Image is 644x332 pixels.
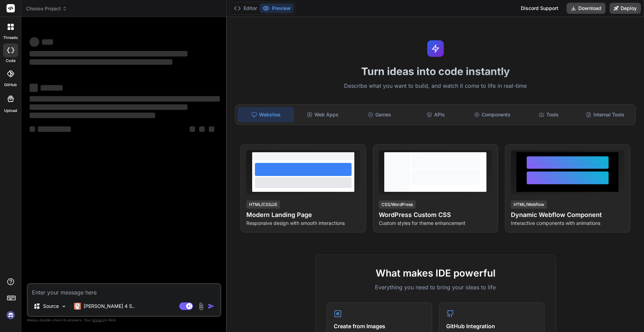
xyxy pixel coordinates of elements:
span: ‌ [30,37,39,47]
img: icon [208,303,215,310]
p: Always double-check its answers. Your in Bind [27,317,221,323]
span: ‌ [30,84,38,92]
span: ‌ [30,51,187,56]
span: ‌ [30,59,172,65]
label: GitHub [4,82,17,88]
span: ‌ [41,85,63,91]
img: attachment [197,302,205,310]
div: Discord Support [517,3,562,14]
h2: What makes IDE powerful [326,266,545,280]
h4: Create from Images [334,322,425,330]
span: ‌ [209,126,214,132]
img: Claude 4 Sonnet [74,303,81,310]
div: Games [352,107,407,122]
span: ‌ [30,104,187,110]
span: Choose Project [26,5,67,12]
div: APIs [408,107,463,122]
p: Custom styles for theme enhancement [379,220,492,227]
img: Pick Models [61,303,67,309]
span: ‌ [38,126,71,132]
div: CSS/WordPress [379,200,416,209]
div: Internal Tools [578,107,633,122]
h1: Turn ideas into code instantly [231,65,640,77]
button: Deploy [610,3,641,14]
h4: Dynamic Webflow Component [511,210,624,220]
span: ‌ [30,126,35,132]
span: privacy [92,318,105,322]
p: Source [43,303,59,310]
p: Responsive design with smooth interactions [246,220,360,227]
img: signin [5,309,17,321]
h4: GitHub Integration [446,322,537,330]
button: Preview [260,3,293,13]
div: Web Apps [295,107,350,122]
span: ‌ [30,96,220,102]
label: code [6,58,15,64]
div: HTML/Webflow [511,200,547,209]
div: Components [465,107,520,122]
button: Download [567,3,605,14]
h4: WordPress Custom CSS [379,210,492,220]
button: Editor [231,3,260,13]
div: Tools [521,107,576,122]
div: Websites [238,107,294,122]
span: ‌ [190,126,195,132]
p: [PERSON_NAME] 4 S.. [84,303,135,310]
p: Describe what you want to build, and watch it come to life in real-time [231,82,640,91]
h4: Modern Landing Page [246,210,360,220]
span: ‌ [42,39,53,45]
p: Everything you need to bring your ideas to life [326,283,545,291]
span: ‌ [30,113,155,118]
div: HTML/CSS/JS [246,200,280,209]
p: Interactive components with animations [511,220,624,227]
label: Upload [4,108,17,114]
span: ‌ [199,126,205,132]
label: threads [3,35,18,41]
